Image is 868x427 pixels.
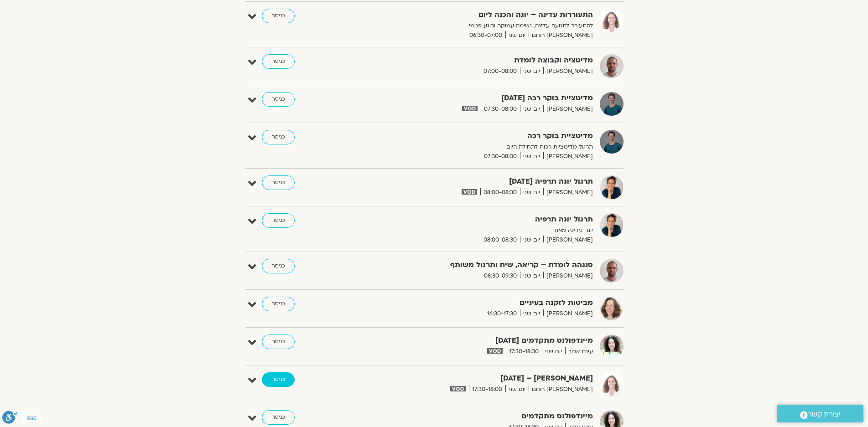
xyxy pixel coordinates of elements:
span: 17:30-18:00 [469,385,505,394]
span: יום שני [520,235,543,245]
strong: תרגול יוגה תרפיה [DATE] [369,175,593,188]
span: 08:00-08:30 [480,235,520,245]
span: יום שני [520,67,543,76]
a: כניסה [262,259,295,273]
strong: מיינדפולנס מתקדמים [DATE] [369,334,593,347]
span: יצירת קשר [808,408,841,421]
strong: מדיטציה וקבוצה לומדת [369,54,593,67]
span: 17:30-18:30 [506,347,542,356]
span: [PERSON_NAME] רוחם [529,385,593,394]
span: [PERSON_NAME] [543,271,593,281]
strong: מביטות לזקנה בעיניים [369,297,593,309]
span: [PERSON_NAME] [543,235,593,245]
span: [PERSON_NAME] [543,67,593,76]
span: [PERSON_NAME] רוחם [529,31,593,40]
strong: התעוררות עדינה – יוגה והכנה ליום [369,9,593,21]
strong: תרגול יוגה תרפיה [369,213,593,226]
span: [PERSON_NAME] [543,309,593,319]
a: כניסה [262,92,295,107]
span: יום שני [520,309,543,319]
a: כניסה [262,297,295,311]
a: כניסה [262,54,295,69]
span: יום שני [505,31,529,40]
span: עינת ארוך [565,347,593,356]
a: כניסה [262,410,295,425]
span: יום שני [520,188,543,197]
a: כניסה [262,175,295,190]
strong: מיינדפולנס מתקדמים [369,410,593,422]
span: 06:30-07:00 [466,31,505,40]
span: [PERSON_NAME] [543,188,593,197]
span: 07:30-08:00 [481,104,520,114]
span: יום שני [520,271,543,281]
span: יום שני [505,385,529,394]
a: כניסה [262,372,295,387]
p: יוגה עדינה מאוד [369,226,593,235]
strong: סנגהה לומדת – קריאה, שיח ותרגול משותף [369,259,593,271]
span: 07:00-08:00 [480,67,520,76]
strong: מדיטציית בוקר רכה [DATE] [369,92,593,104]
span: 07:30-08:00 [481,152,520,161]
a: כניסה [262,334,295,349]
a: כניסה [262,130,295,144]
span: [PERSON_NAME] [543,152,593,161]
img: vodicon [462,189,477,195]
span: יום שני [520,104,543,114]
span: 08:30-09:30 [481,271,520,281]
strong: מדיטציית בוקר רכה [369,130,593,142]
span: יום שני [542,347,565,356]
p: להתעורר לתנועה עדינה, נשימה עמוקה ורוגע פנימי [369,21,593,31]
strong: [PERSON_NAME] – [DATE] [369,372,593,385]
img: vodicon [487,348,502,354]
span: 08:00-08:30 [480,188,520,197]
img: vodicon [450,386,465,391]
a: כניסה [262,9,295,23]
a: יצירת קשר [777,405,863,422]
a: כניסה [262,213,295,228]
img: vodicon [462,106,477,111]
span: [PERSON_NAME] [543,104,593,114]
span: 16:30-17:30 [484,309,520,319]
p: תרגול מדיטציות רכות לתחילת היום [369,142,593,152]
span: יום שני [520,152,543,161]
